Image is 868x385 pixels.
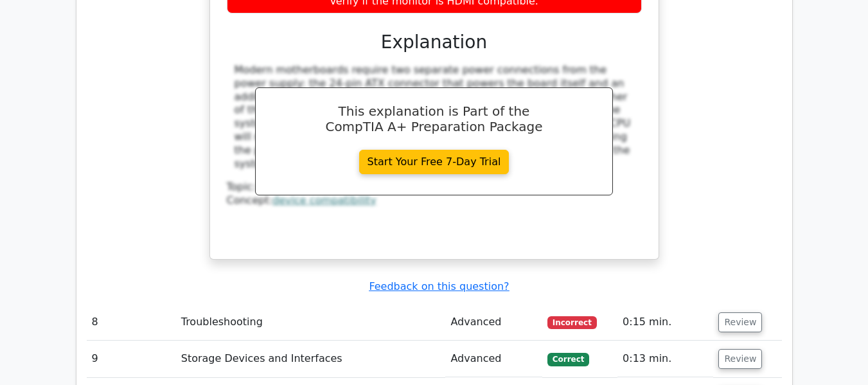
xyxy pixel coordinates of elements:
a: device compatibility [272,194,376,206]
td: Storage Devices and Interfaces [176,341,446,377]
button: Review [718,349,762,369]
button: Review [718,312,762,332]
td: 0:15 min. [617,304,713,341]
td: Advanced [445,304,542,341]
div: Modern motherboards require two separate power connections from the power supply: the 24-pin ATX ... [235,64,634,170]
td: Advanced [445,341,542,377]
td: Troubleshooting [176,304,446,341]
td: 8 [87,304,176,341]
span: Incorrect [547,316,597,329]
a: Feedback on this question? [369,280,509,292]
td: 9 [87,341,176,377]
a: Start Your Free 7-Day Trial [359,150,509,174]
td: 0:13 min. [617,341,713,377]
div: Topic: [227,181,642,194]
span: Correct [547,353,589,366]
h3: Explanation [235,31,634,53]
div: Concept: [227,194,642,208]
